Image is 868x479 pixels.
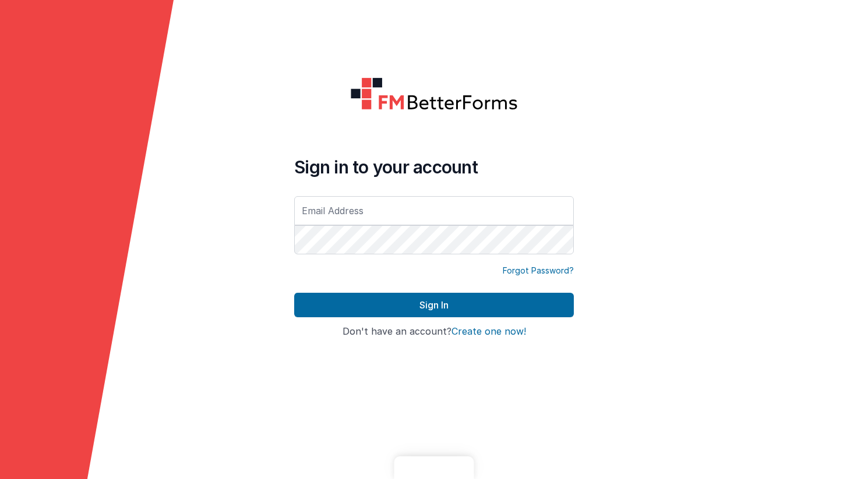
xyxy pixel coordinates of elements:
[294,293,574,317] button: Sign In
[294,196,574,225] input: Email Address
[503,265,574,276] a: Forgot Password?
[294,157,574,178] h4: Sign in to your account
[294,327,574,337] h4: Don't have an account?
[451,327,526,337] button: Create one now!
